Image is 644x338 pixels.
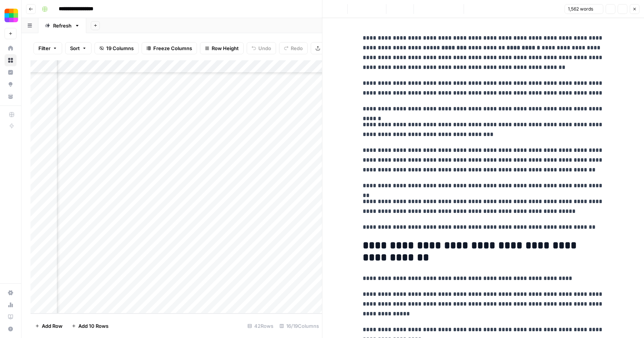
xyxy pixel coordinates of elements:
[5,66,17,78] a: Insights
[34,42,62,54] button: Filter
[153,44,192,52] span: Freeze Columns
[247,42,276,54] button: Undo
[5,287,17,299] a: Settings
[291,44,303,52] span: Redo
[106,44,134,52] span: 19 Columns
[142,42,197,54] button: Freeze Columns
[5,9,18,22] img: Smallpdf Logo
[5,6,17,25] button: Workspace: Smallpdf
[5,299,17,311] a: Usage
[5,78,17,90] a: Opportunities
[67,320,113,332] button: Add 10 Rows
[5,42,17,54] a: Home
[565,4,603,14] button: 1,562 words
[568,6,593,12] span: 1,562 words
[5,90,17,102] a: Your Data
[65,42,92,54] button: Sort
[5,323,17,335] button: Help + Support
[42,322,63,330] span: Add Row
[200,42,244,54] button: Row Height
[5,311,17,323] a: Learning Hub
[258,44,271,52] span: Undo
[53,22,72,29] div: Refresh
[244,320,276,332] div: 42 Rows
[95,42,139,54] button: 19 Columns
[5,54,17,66] a: Browse
[212,44,239,52] span: Row Height
[38,44,50,52] span: Filter
[31,320,67,332] button: Add Row
[276,320,322,332] div: 16/19 Columns
[279,42,308,54] button: Redo
[70,44,80,52] span: Sort
[78,322,108,330] span: Add 10 Rows
[38,18,86,33] a: Refresh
